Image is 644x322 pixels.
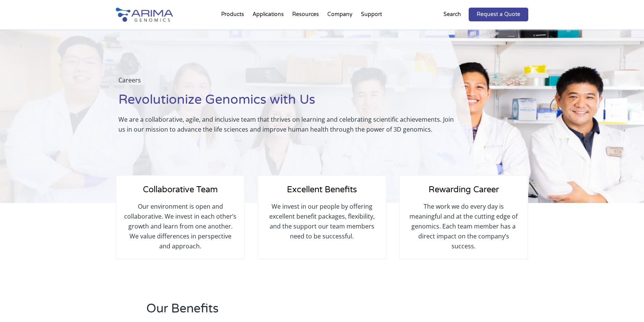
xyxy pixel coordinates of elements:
img: Arima-Genomics-logo [116,8,173,22]
span: Excellent Benefits [287,185,357,195]
span: Rewarding Career [429,185,499,195]
p: We are a collaborative, agile, and inclusive team that thrives on learning and celebrating scient... [118,114,455,134]
p: Careers [118,75,455,91]
h1: Revolutionize Genomics with Us [118,91,455,114]
p: Search [443,10,461,19]
p: The work we do every day is meaningful and at the cutting edge of genomics. Each team member has ... [408,201,520,251]
p: Our environment is open and collaborative. We invest in each other’s growth and learn from one an... [124,201,236,251]
span: Collaborative Team [143,185,218,195]
p: We invest in our people by offering excellent benefit packages, flexibility, and the support our ... [266,201,378,241]
a: Request a Quote [469,8,528,21]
